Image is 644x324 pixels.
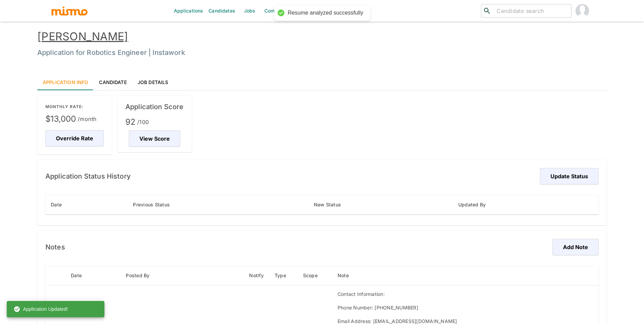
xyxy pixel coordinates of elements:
[45,171,131,182] h6: Application Status History
[269,266,298,285] th: Type
[308,195,453,215] th: New Status
[137,117,149,127] span: /100
[127,195,308,215] th: Previous Status
[45,195,599,215] table: enhanced table
[129,130,180,147] button: View Score
[298,266,332,285] th: Scope
[78,114,97,124] span: /month
[45,114,104,124] span: $13,000
[45,104,104,109] p: MONTHLY RATE:
[576,4,589,18] img: Maria Lujan Ciommo
[494,6,568,16] input: Candidate search
[132,74,174,90] a: Job Details
[45,130,104,146] button: Override Rate
[540,168,599,184] button: Update Status
[244,266,269,285] th: Notify
[14,303,68,315] div: Application Updated!
[288,9,363,17] div: Resume analyzed successfully
[37,47,607,58] h6: Application for Robotics Engineer | Instawork
[37,30,128,43] a: [PERSON_NAME]
[125,117,184,127] span: 92
[65,266,120,285] th: Date
[453,195,599,215] th: Updated By
[332,266,571,285] th: Note
[51,6,88,16] img: logo
[94,74,132,90] a: Candidate
[120,266,244,285] th: Posted By
[552,239,599,255] button: Add Note
[45,195,127,215] th: Date
[45,242,65,252] h6: Notes
[37,74,94,90] a: Application Info
[125,101,184,112] h6: Application Score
